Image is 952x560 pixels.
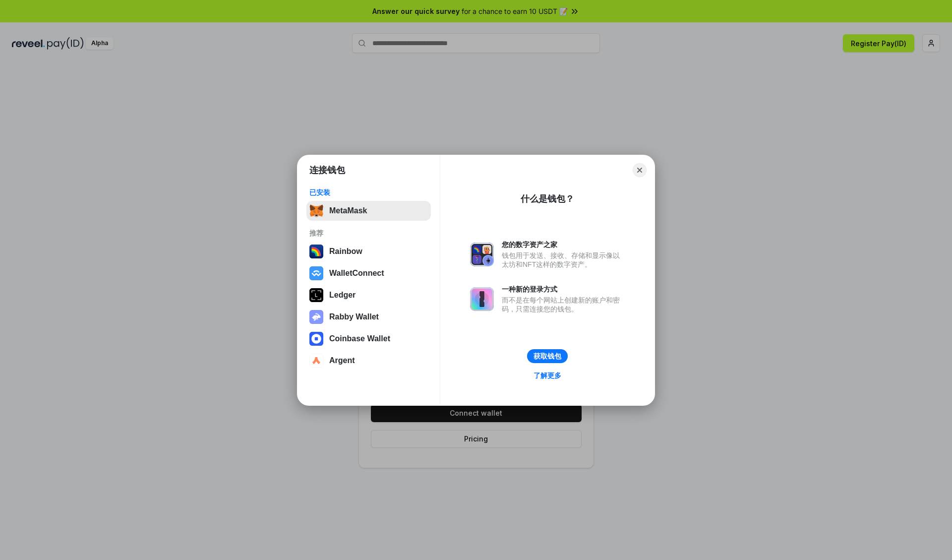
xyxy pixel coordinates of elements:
[309,204,323,218] img: svg+xml,%3Csvg%20fill%3D%22none%22%20height%3D%2233%22%20viewBox%3D%220%200%2035%2033%22%20width%...
[528,369,567,382] a: 了解更多
[633,163,647,177] button: Close
[329,291,356,300] div: Ledger
[329,334,390,343] div: Coinbase Wallet
[502,285,625,294] div: 一种新的登录方式
[521,193,574,205] div: 什么是钱包？
[329,269,384,278] div: WalletConnect
[306,329,431,349] button: Coinbase Wallet
[502,251,625,269] div: 钱包用于发送、接收、存储和显示像以太坊和NFT这样的数字资产。
[306,201,431,221] button: MetaMask
[309,188,428,197] div: 已安装
[470,243,494,266] img: svg+xml,%3Csvg%20xmlns%3D%22http%3A%2F%2Fwww.w3.org%2F2000%2Fsvg%22%20fill%3D%22none%22%20viewBox...
[309,310,323,324] img: svg+xml,%3Csvg%20xmlns%3D%22http%3A%2F%2Fwww.w3.org%2F2000%2Fsvg%22%20fill%3D%22none%22%20viewBox...
[329,247,362,256] div: Rainbow
[534,371,561,380] div: 了解更多
[306,263,431,283] button: WalletConnect
[309,354,323,368] img: svg+xml,%3Csvg%20width%3D%2228%22%20height%3D%2228%22%20viewBox%3D%220%200%2028%2028%22%20fill%3D...
[329,312,379,321] div: Rabby Wallet
[306,307,431,327] button: Rabby Wallet
[309,164,345,176] h1: 连接钱包
[502,240,625,249] div: 您的数字资产之家
[470,287,494,311] img: svg+xml,%3Csvg%20xmlns%3D%22http%3A%2F%2Fwww.w3.org%2F2000%2Fsvg%22%20fill%3D%22none%22%20viewBox...
[309,229,428,238] div: 推荐
[502,296,625,313] div: 而不是在每个网站上创建新的账户和密码，只需连接您的钱包。
[527,349,568,363] button: 获取钱包
[306,242,431,261] button: Rainbow
[309,245,323,258] img: svg+xml,%3Csvg%20width%3D%22120%22%20height%3D%22120%22%20viewBox%3D%220%200%20120%20120%22%20fil...
[309,332,323,346] img: svg+xml,%3Csvg%20width%3D%2228%22%20height%3D%2228%22%20viewBox%3D%220%200%2028%2028%22%20fill%3D...
[309,288,323,302] img: svg+xml,%3Csvg%20xmlns%3D%22http%3A%2F%2Fwww.w3.org%2F2000%2Fsvg%22%20width%3D%2228%22%20height%3...
[306,285,431,305] button: Ledger
[309,266,323,280] img: svg+xml,%3Csvg%20width%3D%2228%22%20height%3D%2228%22%20viewBox%3D%220%200%2028%2028%22%20fill%3D...
[329,356,355,365] div: Argent
[534,352,561,361] div: 获取钱包
[306,351,431,371] button: Argent
[329,206,367,215] div: MetaMask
